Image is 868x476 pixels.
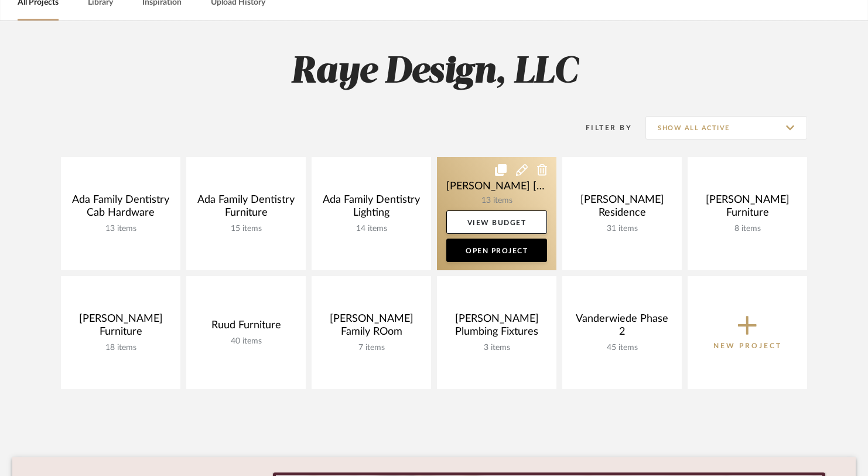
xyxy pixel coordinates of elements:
div: Ruud Furniture [196,319,296,336]
div: Ada Family Dentistry Lighting [321,193,422,224]
div: Filter By [570,122,632,134]
button: New Project [688,276,807,389]
div: [PERSON_NAME] Furniture [697,193,798,224]
div: [PERSON_NAME] Family ROom [321,312,422,343]
div: 7 items [321,343,422,353]
div: [PERSON_NAME] Residence [572,193,672,224]
div: Ada Family Dentistry Furniture [196,193,296,224]
div: 14 items [321,224,422,234]
div: 8 items [697,224,798,234]
p: New Project [713,340,782,352]
a: Open Project [446,239,547,262]
div: [PERSON_NAME] Plumbing Fixtures [446,312,547,343]
h2: Raye Design, LLC [12,50,856,94]
a: View Budget [446,210,547,234]
div: Ada Family Dentistry Cab Hardware [70,193,171,224]
div: 45 items [572,343,672,353]
div: 13 items [70,224,171,234]
div: [PERSON_NAME] Furniture [70,312,171,343]
div: 3 items [446,343,547,353]
div: 40 items [196,336,296,346]
div: 18 items [70,343,171,353]
div: 31 items [572,224,672,234]
div: 15 items [196,224,296,234]
div: Vanderwiede Phase 2 [572,312,672,343]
